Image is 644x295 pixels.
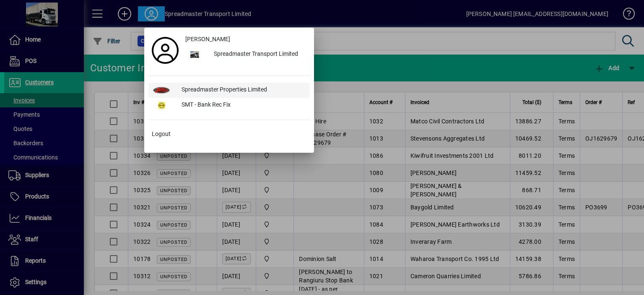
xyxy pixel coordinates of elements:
button: SMT - Bank Rec Fix [148,98,310,113]
div: SMT - Bank Rec Fix [175,98,310,113]
button: Logout [148,127,310,142]
button: Spreadmaster Transport Limited [182,47,310,62]
a: Profile [148,43,182,58]
span: Logout [152,130,171,138]
a: [PERSON_NAME] [182,32,310,47]
div: Spreadmaster Transport Limited [207,47,310,62]
span: [PERSON_NAME] [185,35,230,44]
div: Spreadmaster Properties Limited [175,83,310,98]
button: Spreadmaster Properties Limited [148,83,310,98]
